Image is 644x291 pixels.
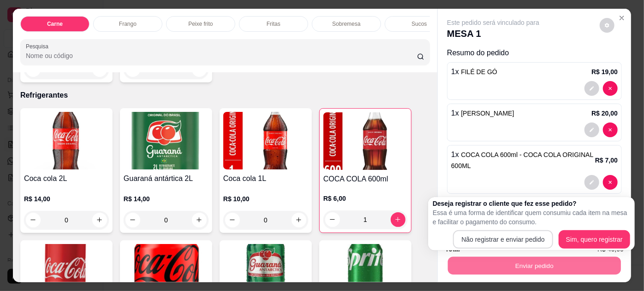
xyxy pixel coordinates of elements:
p: Refrigerantes [20,90,430,101]
span: FILÉ DE GÓ [461,68,497,76]
input: Pesquisa [26,51,417,60]
button: decrease-product-quantity [125,213,140,227]
button: decrease-product-quantity [600,18,614,33]
img: product-image [124,112,209,169]
h4: COCA COLA 600ml [323,174,407,185]
button: decrease-product-quantity [584,175,599,190]
p: R$ 10,00 [223,194,308,204]
p: Sucos [411,20,427,28]
button: Close [614,11,629,25]
p: Fritas [267,20,280,28]
button: Não registrar e enviar pedido [453,230,553,249]
button: decrease-product-quantity [603,81,618,96]
p: 1 x [451,149,595,171]
p: R$ 7,00 [595,156,618,165]
p: R$ 14,00 [124,194,209,204]
h2: Deseja registrar o cliente que fez esse pedido? [433,199,630,208]
p: R$ 14,00 [24,194,109,204]
h4: Coca cola 1L [223,173,308,184]
p: Peixe frito [188,20,213,28]
button: Sim, quero registrar [559,230,630,249]
button: decrease-product-quantity [225,213,240,227]
span: [PERSON_NAME] [461,110,514,117]
p: R$ 20,00 [591,109,618,118]
button: Enviar pedido [448,257,621,275]
button: increase-product-quantity [92,213,107,227]
button: decrease-product-quantity [603,175,618,190]
button: decrease-product-quantity [584,81,599,96]
label: Pesquisa [26,42,52,50]
button: increase-product-quantity [192,213,207,227]
p: Este pedido será vinculado para [447,18,539,27]
p: Carne [47,20,63,28]
p: R$ 6,00 [323,194,407,203]
p: Essa é uma forma de identificar quem consumiu cada item na mesa e facilitar o pagamento do consumo. [433,208,630,227]
button: decrease-product-quantity [26,213,41,227]
button: increase-product-quantity [292,213,306,227]
p: 1 x [451,66,497,77]
img: product-image [323,112,407,170]
h4: Guaraná antártica 2L [124,173,209,184]
img: product-image [24,112,109,169]
button: decrease-product-quantity [584,122,599,137]
p: Sobremesa [332,20,360,28]
img: product-image [223,112,308,169]
button: decrease-product-quantity [603,122,618,137]
h4: Coca cola 2L [24,173,109,184]
p: Frango [119,20,137,28]
p: R$ 19,00 [591,67,618,76]
p: Resumo do pedido [447,47,622,58]
p: 1 x [451,108,514,119]
p: MESA 1 [447,27,539,40]
span: COCA COLA 600ml - COCA COLA ORIGINAL 600ML [451,151,593,169]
